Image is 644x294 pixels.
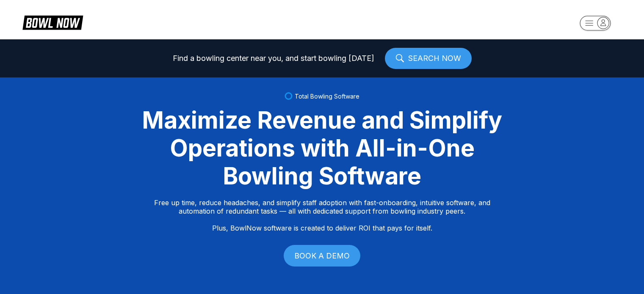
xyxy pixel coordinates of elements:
[173,54,374,63] span: Find a bowling center near you, and start bowling [DATE]
[385,48,472,69] a: SEARCH NOW
[154,198,490,232] p: Free up time, reduce headaches, and simplify staff adoption with fast-onboarding, intuitive softw...
[295,93,359,100] span: Total Bowling Software
[132,106,513,190] div: Maximize Revenue and Simplify Operations with All-in-One Bowling Software
[284,245,360,267] a: BOOK A DEMO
